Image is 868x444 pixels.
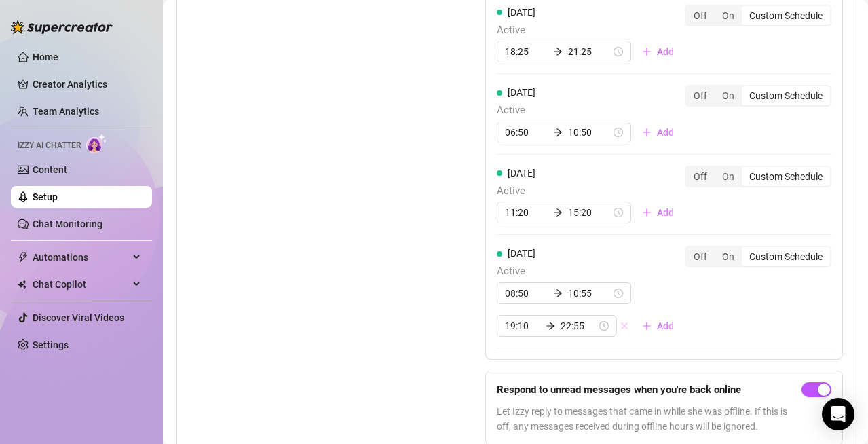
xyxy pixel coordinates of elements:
div: On [715,167,742,186]
div: Custom Schedule [742,6,830,25]
span: close [620,321,629,331]
span: Chat Copilot [33,274,129,295]
div: On [715,6,742,25]
span: plus [642,208,652,217]
input: Start time [505,318,541,333]
div: segmented control [685,5,831,26]
div: segmented control [685,246,831,267]
input: Start time [505,125,548,140]
span: Active [497,103,685,119]
span: arrow-right [553,289,563,298]
a: Content [33,164,67,175]
span: [DATE] [508,248,535,259]
img: Chat Copilot [18,280,26,289]
img: logo-BBDzfeDw.svg [11,20,113,34]
span: [DATE] [508,168,535,179]
span: arrow-right [553,128,563,137]
div: Off [686,167,715,186]
a: Discover Viral Videos [33,312,124,323]
strong: Respond to unread messages when you're back online [497,384,741,396]
span: Izzy AI Chatter [18,139,81,152]
span: Automations [33,246,129,268]
input: End time [568,125,611,140]
input: End time [568,44,611,59]
a: Team Analytics [33,106,99,117]
span: Add [657,46,674,57]
button: Add [631,315,685,337]
div: segmented control [685,85,831,107]
span: arrow-right [553,208,563,217]
button: Add [631,202,685,223]
div: Custom Schedule [742,86,830,105]
div: Off [686,247,715,266]
div: Open Intercom Messenger [822,398,854,430]
span: Let Izzy reply to messages that came in while she was offline. If this is off, any messages recei... [497,404,796,434]
span: Active [497,22,685,39]
a: Setup [33,191,58,202]
span: plus [642,128,652,137]
input: Start time [505,286,548,301]
div: segmented control [685,166,831,187]
span: arrow-right [546,321,555,331]
div: On [715,247,742,266]
span: Add [657,320,674,331]
div: Off [686,86,715,105]
input: End time [568,286,611,301]
input: End time [561,318,597,333]
span: [DATE] [508,87,535,98]
span: Add [657,127,674,138]
img: AI Chatter [86,134,107,153]
div: Off [686,6,715,25]
span: plus [642,321,652,331]
a: Settings [33,339,69,350]
a: Chat Monitoring [33,219,102,229]
button: Add [631,41,685,62]
a: Home [33,52,58,62]
input: Start time [505,44,548,59]
span: Active [497,183,685,200]
div: Custom Schedule [742,167,830,186]
span: arrow-right [553,47,563,56]
span: plus [642,47,652,56]
span: Active [497,263,685,280]
input: Start time [505,205,548,220]
input: End time [568,205,611,220]
span: Add [657,207,674,218]
a: Creator Analytics [33,73,141,95]
div: Custom Schedule [742,247,830,266]
button: Add [631,122,685,143]
span: [DATE] [508,7,535,18]
span: thunderbolt [18,252,29,263]
div: On [715,86,742,105]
